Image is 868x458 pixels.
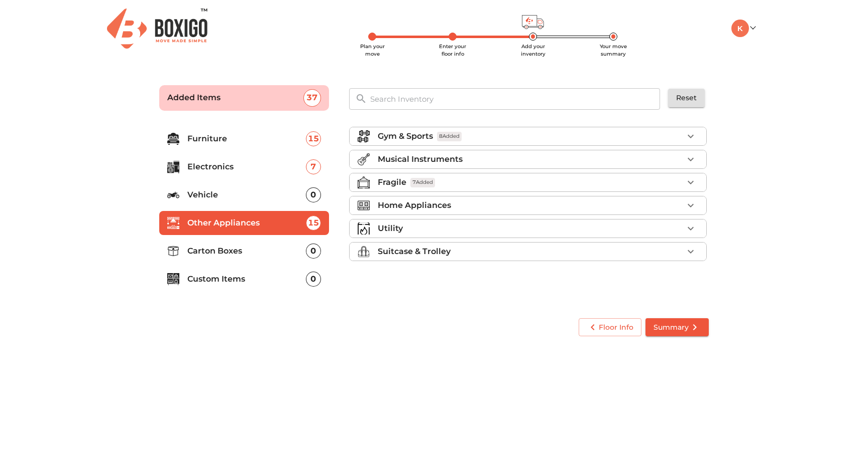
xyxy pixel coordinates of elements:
[187,245,306,257] p: Carton Boxes
[378,176,406,188] p: Fragile
[378,246,451,258] p: Suitcase & Trolley
[358,153,370,165] img: musicalInstruments
[303,89,321,107] div: 37
[187,217,306,229] p: Other Appliances
[358,246,370,258] img: suitcase_trolley
[358,176,370,188] img: fragile
[358,222,370,235] img: utility
[306,131,321,146] div: 15
[587,321,633,334] span: Floor Info
[579,318,641,337] button: Floor Info
[306,159,321,174] div: 7
[358,199,370,211] img: home_applicance
[378,130,433,142] p: Gym & Sports
[187,189,306,201] p: Vehicle
[364,88,667,110] input: Search Inventory
[306,272,321,287] div: 0
[378,153,463,165] p: Musical Instruments
[187,161,306,173] p: Electronics
[306,187,321,202] div: 0
[410,178,435,187] span: 7 Added
[645,318,709,337] button: Summary
[668,89,705,107] button: Reset
[167,92,303,104] p: Added Items
[306,244,321,259] div: 0
[600,43,627,57] span: Your move summary
[437,132,462,141] span: 8 Added
[654,321,701,334] span: Summary
[187,133,306,145] p: Furniture
[676,92,697,104] span: Reset
[378,199,451,211] p: Home Appliances
[187,273,306,285] p: Custom Items
[378,222,403,235] p: Utility
[439,43,466,57] span: Enter your floor info
[521,43,546,57] span: Add your inventory
[107,9,207,48] img: Boxigo
[358,130,370,142] img: gym
[306,215,321,231] div: 15
[360,43,385,57] span: Plan your move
